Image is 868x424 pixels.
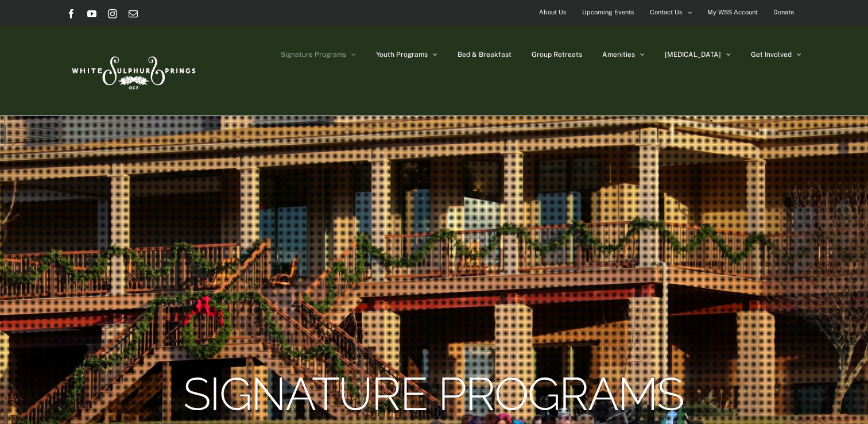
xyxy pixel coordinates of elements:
span: Group Retreats [532,51,582,58]
span: Bed & Breakfast [458,51,511,58]
span: About Us [539,4,567,21]
span: Amenities [602,51,635,58]
a: Get Involved [751,26,801,83]
img: White Sulphur Springs Logo [67,44,199,98]
span: My WSS Account [707,4,758,21]
a: [MEDICAL_DATA] [665,26,731,83]
span: Signature Programs [281,51,346,58]
a: Amenities [602,26,645,83]
span: Youth Programs [376,51,428,58]
a: Group Retreats [532,26,582,83]
nav: Main Menu [281,26,801,83]
span: Contact Us [650,4,683,21]
a: Signature Programs [281,26,356,83]
span: [MEDICAL_DATA] [665,51,721,58]
a: Youth Programs [376,26,437,83]
span: Get Involved [751,51,792,58]
a: Bed & Breakfast [458,26,511,83]
span: Upcoming Events [582,4,634,21]
span: Donate [773,4,794,21]
rs-layer: Signature Programs [183,381,683,407]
